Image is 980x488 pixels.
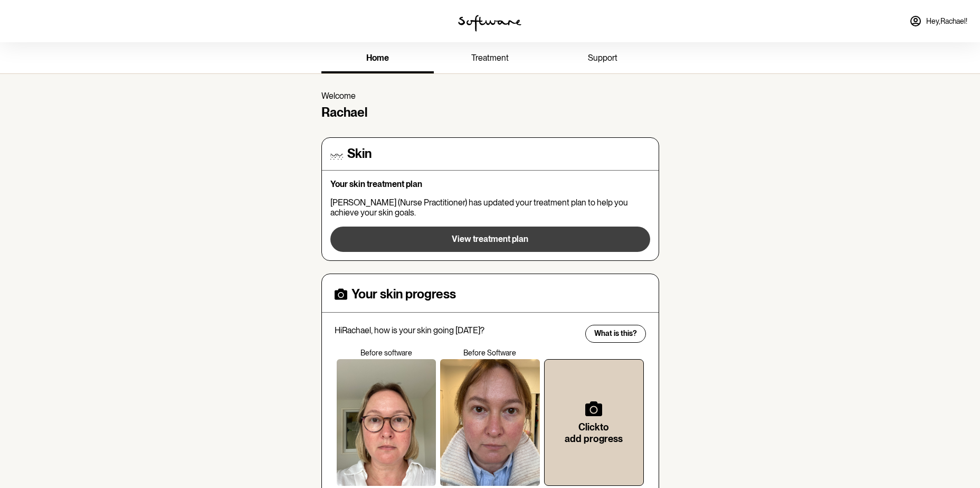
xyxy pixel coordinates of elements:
[321,105,659,120] h4: Rachael
[330,179,650,189] p: Your skin treatment plan
[594,329,637,338] span: What is this?
[562,421,626,444] h6: Click to add progress
[330,198,650,218] p: [PERSON_NAME] (Nurse Practitioner) has updated your treatment plan to help you achieve your skin ...
[321,44,434,73] a: home
[926,17,967,26] span: Hey, Rachael !
[452,234,528,244] span: View treatment plan
[347,146,372,162] h4: Skin
[434,44,546,73] a: treatment
[438,349,542,358] p: Before Software
[335,349,439,358] p: Before software
[366,53,389,63] span: home
[546,44,659,73] a: support
[330,227,650,252] button: View treatment plan
[471,53,509,63] span: treatment
[321,91,659,101] p: Welcome
[903,8,974,34] a: Hey,Rachael!
[585,325,646,343] button: What is this?
[335,325,578,335] p: Hi Rachael , how is your skin going [DATE]?
[351,287,456,302] h4: Your skin progress
[458,15,521,32] img: software logo
[588,53,617,63] span: support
